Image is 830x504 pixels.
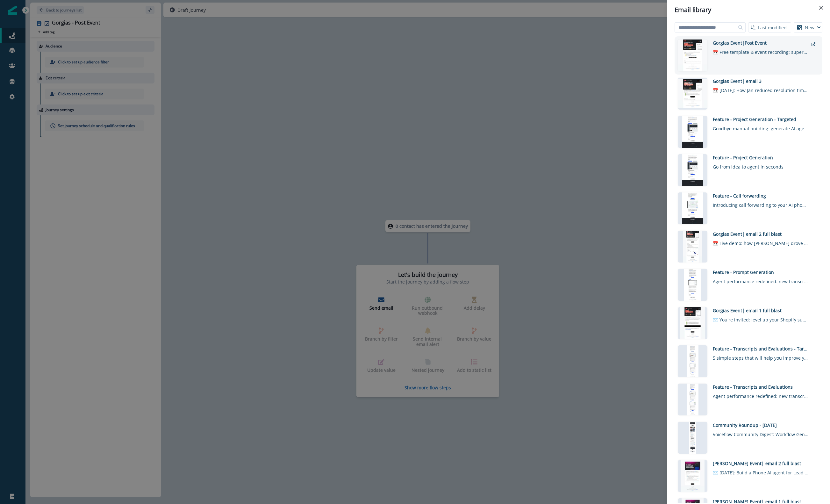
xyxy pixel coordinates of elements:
div: Email library [675,5,822,15]
div: Gorgias Event| email 1 full blast [713,307,808,314]
button: New [794,22,822,32]
div: Gorgias Event|Post Event [713,40,808,46]
div: 5 simple steps that will help you improve your Voiceflow agent [713,352,808,361]
div: 📅 [DATE]: How Jan reduced resolution time by 26% with a Shopify + Gorgias AI Agent [713,84,808,94]
div: Agent performance redefined: new transcripts and evaluations [713,276,808,285]
div: Feature - Transcripts and Evaluations [713,384,808,390]
div: Feature - Call forwarding [713,192,808,199]
div: ✉️ You're invited: level up your Shopify support workflows with Voiceflow AI Agents [713,314,808,323]
div: Gorgias Event| email 3 [713,78,808,84]
div: Feature - Project Generation - Targeted [713,116,808,123]
button: Close [816,3,826,13]
div: [PERSON_NAME] Event| email 2 full blast [713,460,808,467]
div: Feature - Project Generation [713,154,808,161]
div: Goodbye manual building: generate AI agents in seconds [713,123,808,132]
div: Feature - Transcripts and Evaluations - Targeted [713,345,808,352]
div: Feature - Prompt Generation [713,269,808,276]
button: Last modified [748,22,791,32]
div: Introducing call forwarding to your AI phone agents [713,199,808,208]
div: Gorgias Event| email 2 full blast [713,231,808,237]
div: Go from idea to agent in seconds [713,161,808,170]
div: 📅 Live demo: how [PERSON_NAME] drove a 9% automation lift with a Shopify + Gorgias AI Agent [713,237,808,247]
div: Voiceflow Community Digest: Workflow Generator, Agency Spotlights & More 💡 [713,428,808,438]
div: 📅 Free template & event recording: supercharge your Gorgias customer support workflows with Voice... [713,46,808,55]
div: Community Roundup - [DATE] [713,422,808,428]
div: Agent performance redefined: new transcripts and evaluations [713,390,808,400]
div: ✉️ [DATE]: Build a Phone AI agent for Lead Generation [713,467,808,476]
button: external-link [808,40,819,49]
